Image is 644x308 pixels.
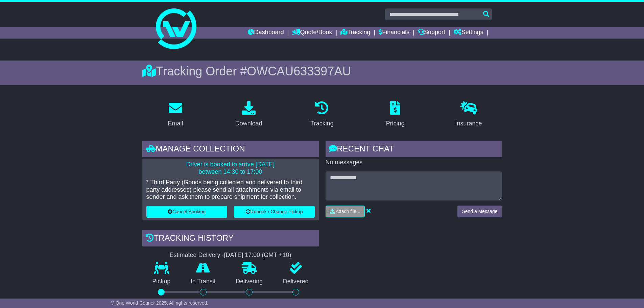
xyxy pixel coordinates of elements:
[247,64,351,78] span: OWCAU633397AU
[340,27,370,39] a: Tracking
[146,161,315,175] p: Driver is booked to arrive [DATE] between 14:30 to 17:00
[454,27,483,39] a: Settings
[142,64,502,78] div: Tracking Order #
[146,206,227,218] button: Cancel Booking
[234,206,315,218] button: Rebook / Change Pickup
[382,99,409,131] a: Pricing
[181,278,226,285] p: In Transit
[451,99,486,131] a: Insurance
[235,119,262,128] div: Download
[273,278,319,285] p: Delivered
[292,27,332,39] a: Quote/Book
[379,27,409,39] a: Financials
[224,252,291,259] div: [DATE] 17:00 (GMT +10)
[168,119,183,128] div: Email
[146,179,315,201] p: * Third Party (Goods being collected and delivered to third party addresses) please send all atta...
[455,119,482,128] div: Insurance
[142,252,319,259] div: Estimated Delivery -
[142,278,181,285] p: Pickup
[326,159,502,166] p: No messages
[163,99,187,131] a: Email
[226,278,273,285] p: Delivering
[457,206,502,217] button: Send a Message
[310,119,333,128] div: Tracking
[418,27,445,39] a: Support
[142,230,319,248] div: Tracking history
[231,99,267,131] a: Download
[326,141,502,159] div: RECENT CHAT
[306,99,338,131] a: Tracking
[386,119,405,128] div: Pricing
[142,141,319,159] div: Manage collection
[248,27,284,39] a: Dashboard
[111,300,209,306] span: © One World Courier 2025. All rights reserved.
